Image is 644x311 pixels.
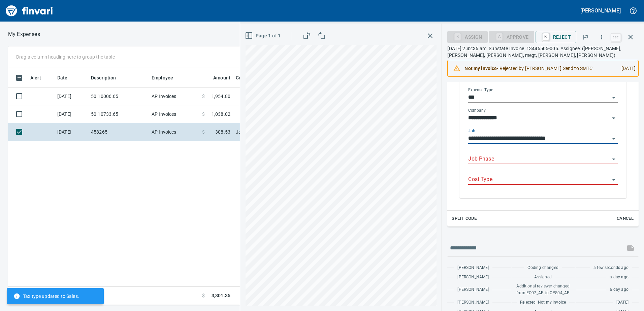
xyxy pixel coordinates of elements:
span: This records your message into the invoice and notifies anyone mentioned [622,240,639,256]
span: Coding [236,74,260,82]
span: $ [202,93,205,100]
span: [PERSON_NAME] [457,299,489,306]
span: Description [91,74,125,82]
td: AP Invoices [149,105,199,123]
label: Job [468,129,475,133]
td: AP Invoices [149,123,199,141]
span: a day ago [610,286,629,293]
span: Additional reviewer changed from EQ07_AP to OPS04_AP [515,283,571,297]
span: Close invoice [609,29,639,45]
nav: breadcrumb [8,30,40,38]
td: Job (1) / 244506.: Bonneville Klickitat Hatchery [233,123,401,141]
button: Open [609,175,618,184]
button: More [594,30,609,44]
td: AP Invoices [149,88,199,105]
div: [DATE] [616,62,636,74]
span: 3,301.35 [212,292,230,299]
span: 1,954.80 [212,93,230,100]
button: RReject [536,31,576,43]
span: [PERSON_NAME] [457,265,489,271]
p: My Expenses [8,30,40,38]
span: 308.53 [215,129,230,135]
button: Split Code [450,213,478,224]
span: Date [57,74,76,82]
h5: [PERSON_NAME] [580,7,621,14]
span: Amount [213,74,230,82]
span: Page 1 of 1 [246,32,281,40]
span: Coding changed [527,265,558,271]
span: [PERSON_NAME] [457,274,489,281]
div: Assign [447,34,487,39]
span: a few seconds ago [593,265,629,271]
span: Cancel [616,215,634,222]
span: [DATE] [616,299,629,306]
button: Flag [578,30,593,44]
button: Open [609,134,618,143]
div: Job Phase required [489,34,534,39]
span: Reject [541,31,571,43]
button: [PERSON_NAME] [579,5,622,16]
td: 50.10733.65 [88,105,149,123]
button: Page 1 of 1 [244,30,284,42]
label: Company [468,108,486,112]
span: $ [202,111,205,117]
span: Employee [152,74,173,82]
p: Drag a column heading here to group the table [16,54,115,60]
span: Description [91,74,116,82]
span: Coding [236,74,251,82]
span: Split Code [452,215,477,222]
strong: Not my invoice [464,66,497,71]
span: Alert [30,74,50,82]
td: [DATE] [55,88,88,105]
td: [DATE] [55,105,88,123]
img: Finvari [4,3,55,19]
button: Open [609,154,618,164]
span: Amount [204,74,230,82]
p: [DATE] 2:42:36 am. Sunstate Invoice: 13446505-005. Assignee: ([PERSON_NAME], [PERSON_NAME], [PERS... [447,45,639,59]
span: $ [202,292,205,299]
div: - Rejected by [PERSON_NAME] Send to SMTC [464,62,616,74]
button: Open [609,113,618,123]
span: Assigned [534,274,551,281]
span: $ [202,129,205,135]
button: Open [609,93,618,102]
span: Date [57,74,68,82]
span: [PERSON_NAME] [457,286,489,293]
a: esc [611,34,621,41]
div: Expand [447,71,639,227]
span: Rejected: Not my invoice [520,299,566,306]
span: 1,038.02 [212,111,230,117]
a: R [543,33,549,40]
button: Cancel [614,213,636,224]
label: Expense Type [468,88,493,92]
td: 50.10006.65 [88,88,149,105]
td: [DATE] [55,123,88,141]
span: Employee [152,74,182,82]
span: a day ago [610,274,629,281]
span: Tax type updated to Sales. [13,293,79,300]
td: 458265 [88,123,149,141]
span: Alert [30,74,41,82]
